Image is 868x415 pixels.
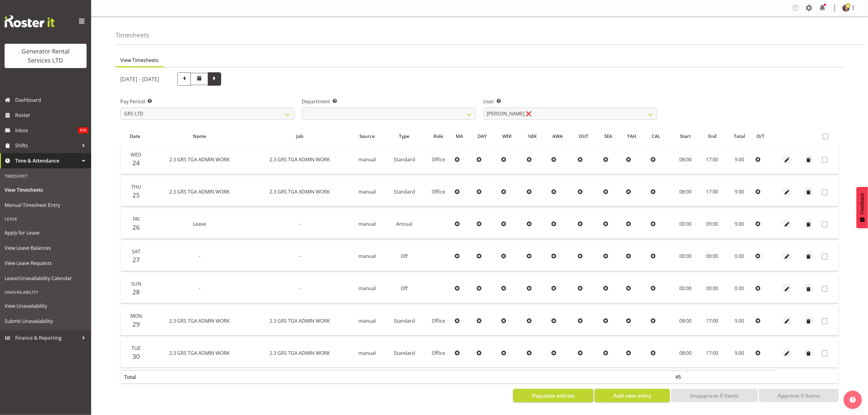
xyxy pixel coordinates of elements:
td: 00:00 [699,274,726,303]
span: 24 [133,159,140,167]
h4: Timesheets [115,32,149,39]
img: katherine-lothianc04ae7ec56208e078627d80ad3866cf0.png [842,4,850,12]
a: View Timesheets [2,182,90,197]
label: Pay Period [120,98,294,105]
span: View Leave Balances [5,243,87,252]
button: Add new entry [595,389,670,402]
td: 0.00 [726,274,753,303]
span: CAL [652,133,660,140]
h5: [DATE] - [DATE] [120,76,159,82]
span: manual [359,156,376,163]
span: Type [399,133,410,140]
td: 09:00 [699,209,726,238]
span: - [199,285,201,292]
span: Unapprove 0 Items [690,392,739,400]
span: 27 [133,256,140,264]
div: Leave [2,213,90,225]
span: Office [432,317,445,324]
td: Off [384,242,424,271]
span: Role [434,133,443,140]
label: User [483,98,657,105]
span: Finance & Reporting [15,333,79,342]
span: 29 [133,320,140,328]
button: Unapprove 0 Items [671,389,758,402]
span: manual [359,253,376,259]
td: 00:00 [699,242,726,271]
span: Office [432,188,445,195]
span: - [299,221,300,227]
span: manual [359,350,376,356]
span: 30 [133,352,140,361]
td: 0.00 [726,242,753,271]
a: Leave/Unavailability Calendar [2,271,90,286]
button: Populate entries [513,389,593,402]
span: Date [130,133,140,140]
span: 26 [133,223,140,232]
span: 2.3 GRS TGA ADMIN WORK [170,188,230,195]
button: Feedback - Show survey [856,187,868,228]
span: Submit Unavailability [5,317,87,326]
a: Submit Unavailability [2,314,90,329]
button: Approve 0 Items [759,389,839,402]
span: 2.3 GRS TGA ADMIN WORK [269,188,330,195]
span: Approve 0 Items [777,392,820,400]
span: 28 [133,288,140,296]
span: Job [296,133,303,140]
span: 2.3 GRS TGA ADMIN WORK [170,156,230,163]
span: Inbox [15,126,78,135]
span: - [299,253,300,259]
td: 00:00 [672,209,699,238]
td: 00:00 [672,242,699,271]
span: MA [456,133,463,140]
span: Wed [131,151,142,158]
th: Total [121,370,149,383]
span: End [708,133,716,140]
span: SEA [604,133,612,140]
td: 08:00 [672,145,699,174]
span: 2.3 GRS TGA ADMIN WORK [269,350,330,356]
span: 2.3 GRS TGA ADMIN WORK [170,350,230,356]
span: O/T [757,133,765,140]
span: Sat [132,248,141,255]
span: Total [734,133,745,140]
td: Off [384,274,424,303]
span: View Leave Requests [5,259,87,268]
span: 2.3 GRS TGA ADMIN WORK [170,317,230,324]
td: 17:00 [699,145,726,174]
span: 2.3 GRS TGA ADMIN WORK [269,156,330,163]
span: AWA [552,133,563,140]
a: View Leave Balances [2,240,90,256]
td: 9.00 [726,177,753,206]
span: Tue [132,345,141,352]
span: Start [680,133,691,140]
span: OUT [579,133,588,140]
th: 45 [672,370,699,383]
span: Source [359,133,375,140]
span: Roster [15,111,88,120]
td: 17:00 [699,306,726,335]
span: 2.3 GRS TGA ADMIN WORK [269,317,330,324]
span: Mon [131,313,142,319]
span: ½EK [528,133,537,140]
td: Standard [384,177,424,206]
span: manual [359,221,376,227]
span: TAH [627,133,636,140]
td: Annual [384,209,424,238]
a: Apply for Leave [2,225,90,240]
a: View Unavailability [2,298,90,314]
span: - [199,253,201,259]
span: manual [359,285,376,292]
img: Rosterit website logo [5,15,55,27]
span: WEK [502,133,512,140]
span: Dashboard [15,95,88,105]
td: 9.00 [726,338,753,367]
span: Office [432,350,445,356]
td: 00:00 [672,274,699,303]
a: Manual Timesheet Entry [2,197,90,213]
label: Department [302,98,476,105]
td: 9.00 [726,306,753,335]
span: Feedback [859,193,865,214]
td: 9.00 [726,209,753,238]
div: Generator Rental Services LTD [11,47,81,65]
span: - [299,285,300,292]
